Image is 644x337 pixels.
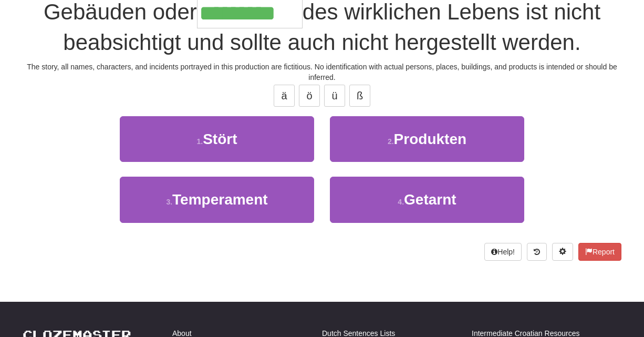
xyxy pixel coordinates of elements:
button: ü [324,85,345,107]
small: 3 . [166,198,172,206]
button: ä [274,85,295,107]
button: 2.Produkten [330,116,524,162]
div: The story, all names, characters, and incidents portrayed in this production are fictitious. No i... [23,62,621,83]
button: Round history (alt+y) [527,243,547,261]
button: Help! [484,243,522,261]
small: 2 . [388,137,394,146]
button: ß [349,85,370,107]
button: 3.Temperament [120,177,314,222]
button: 4.Getarnt [330,177,524,222]
button: ö [299,85,320,107]
span: Stört [203,131,237,147]
small: 1 . [196,137,203,146]
small: 4 . [398,198,404,206]
span: Getarnt [404,191,456,208]
button: 1.Stört [120,116,314,162]
span: Temperament [172,191,268,208]
button: Report [578,243,621,261]
span: Produkten [394,131,466,147]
